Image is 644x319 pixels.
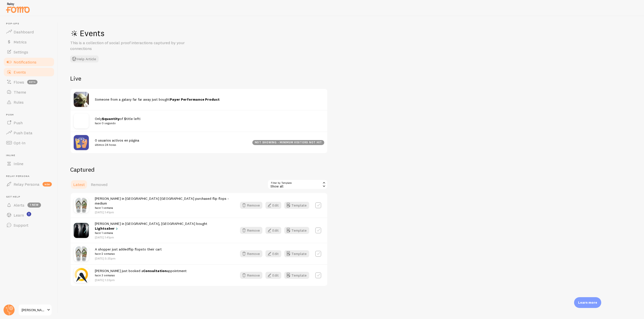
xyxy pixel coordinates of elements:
span: $quantity [102,116,120,121]
span: 1 new [27,203,41,208]
span: Opt-In [14,140,25,145]
span: Learn [14,213,24,218]
small: últimos 24 horas [95,143,246,147]
a: Removed [88,179,110,189]
button: Remove [240,272,262,279]
a: Edit [265,272,284,279]
span: beta [27,80,37,84]
span: Metrics [14,39,27,44]
button: Edit [265,202,281,209]
button: Edit [265,250,281,257]
button: Edit [265,227,281,234]
small: hace 1 semana [95,206,231,210]
span: Relay Persona [6,175,55,178]
img: acuity_scheduling.png [74,268,89,283]
button: Template [284,227,309,234]
svg: <p>Watch New Feature Tutorials!</p> [27,212,31,216]
a: Notifications [3,57,55,67]
p: [DATE] 5:35pm [95,256,162,261]
a: Edit [265,202,284,209]
small: hace 1 semana [95,231,231,235]
span: Latest [73,182,85,187]
span: new [43,182,52,186]
small: hace 2 semanas [95,251,162,256]
img: images.jpg [74,198,89,213]
div: Show all [267,179,328,189]
span: Rules [14,100,24,105]
a: Push Data [3,128,55,138]
button: Template [284,202,309,209]
p: This is a collection of social proof interactions captured by your connections [70,40,191,51]
span: Events [14,70,26,75]
span: [PERSON_NAME]-test-store [22,307,46,313]
span: Inline [14,161,23,166]
button: Remove [240,250,262,257]
a: Settings [3,47,55,57]
strong: Payer Performance Product [170,97,220,102]
img: star-wars-special-create-your-own-lightsaber-photo.webp [74,223,89,238]
span: Pop-ups [6,22,55,25]
h1: Events [70,28,221,38]
a: Learn [3,210,55,220]
img: pageviews.png [74,135,89,150]
img: images.jpg [74,246,89,261]
strong: Consultation [143,269,167,273]
img: Ges02nlSsisNYH7tJUsD [74,92,89,107]
a: [PERSON_NAME]-test-store [18,304,52,316]
button: Help Article [70,55,99,62]
a: Alerts 1 new [3,200,55,210]
span: Support [14,223,28,228]
button: Template [284,272,309,279]
span: Someone from a galaxy far far away just bought [95,97,220,102]
h2: Live [70,75,328,82]
img: no_image.svg [74,113,89,129]
p: Learn more [578,300,597,305]
span: Removed [91,182,107,187]
span: 0 usuarios activos en página [95,138,246,147]
a: Dashboard [3,27,55,37]
button: Edit [265,272,281,279]
span: Relay Persona [14,182,39,187]
small: hace 0 segundo [95,121,318,125]
button: Template [284,250,309,257]
span: A shopper just added to their cart [95,247,162,256]
a: Push [3,118,55,128]
a: Relay Persona new [3,179,55,189]
div: not showing - minimum visitors not hit [252,140,324,145]
small: hace 3 semanas [95,273,187,278]
span: Inline [6,154,55,157]
span: Only of $title left! [95,116,318,126]
a: Latest [70,179,88,189]
a: Inline [3,159,55,169]
a: flip flops [129,247,143,251]
span: [PERSON_NAME] in [GEOGRAPHIC_DATA], [GEOGRAPHIC_DATA] bought [95,221,231,235]
div: Learn more [574,297,601,308]
a: Events [3,67,55,77]
span: Flows [14,80,24,85]
span: Settings [14,49,28,54]
button: Remove [240,202,262,209]
span: Get Help [6,195,55,199]
p: [DATE] 1:41pm [95,235,231,239]
span: Theme [14,90,26,95]
span: Push [14,120,23,125]
span: [PERSON_NAME] in [GEOGRAPHIC_DATA] [GEOGRAPHIC_DATA] purchased flip flops - medium [95,196,231,210]
span: Dashboard [14,29,34,34]
a: Edit [265,227,284,234]
p: [DATE] 1:33pm [95,278,187,282]
img: fomo-relay-logo-orange.svg [5,1,30,14]
span: Notifications [14,59,36,65]
p: [DATE] 1:41pm [95,210,231,214]
button: Remove [240,227,262,234]
a: Theme [3,87,55,97]
a: Support [3,220,55,230]
a: Edit [265,250,284,257]
a: Lightsaber [95,226,119,231]
h2: Captured [70,166,328,173]
a: Rules [3,97,55,107]
span: Push Data [14,130,32,135]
